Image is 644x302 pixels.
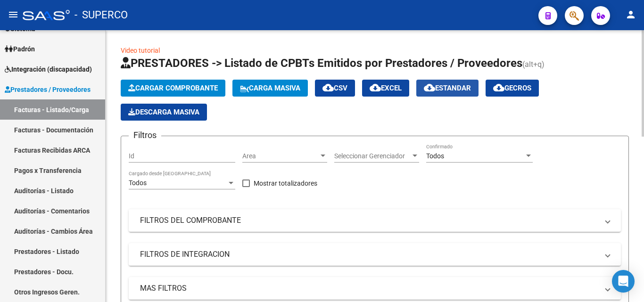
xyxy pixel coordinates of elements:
[140,215,598,226] mat-panel-title: FILTROS DEL COMPROBANTE
[129,129,161,142] h3: Filtros
[486,80,539,97] button: Gecros
[129,179,147,187] span: Todos
[121,47,160,54] a: Video tutorial
[493,84,531,92] span: Gecros
[426,152,444,160] span: Todos
[121,57,522,70] span: PRESTADORES -> Listado de CPBTs Emitidos por Prestadores / Proveedores
[493,82,504,93] mat-icon: cloud_download
[370,82,381,93] mat-icon: cloud_download
[242,152,319,160] span: Area
[612,270,635,293] div: Open Intercom Messenger
[334,152,411,160] span: Seleccionar Gerenciador
[140,283,598,294] mat-panel-title: MAS FILTROS
[121,104,207,121] button: Descarga Masiva
[128,84,218,92] span: Cargar Comprobante
[5,44,35,54] span: Padrón
[5,64,92,74] span: Integración (discapacidad)
[121,104,207,121] app-download-masive: Descarga masiva de comprobantes (adjuntos)
[74,5,128,25] span: - SUPERCO
[140,249,598,260] mat-panel-title: FILTROS DE INTEGRACION
[522,60,545,69] span: (alt+q)
[315,80,355,97] button: CSV
[424,84,471,92] span: Estandar
[424,82,435,93] mat-icon: cloud_download
[254,178,317,189] span: Mostrar totalizadores
[362,80,409,97] button: EXCEL
[322,82,334,93] mat-icon: cloud_download
[370,84,402,92] span: EXCEL
[322,84,347,92] span: CSV
[416,80,479,97] button: Estandar
[625,9,636,20] mat-icon: person
[129,277,621,300] mat-expansion-panel-header: MAS FILTROS
[121,80,225,97] button: Cargar Comprobante
[128,108,199,116] span: Descarga Masiva
[129,209,621,232] mat-expansion-panel-header: FILTROS DEL COMPROBANTE
[232,80,308,97] button: Carga Masiva
[5,84,91,95] span: Prestadores / Proveedores
[8,9,19,20] mat-icon: menu
[129,243,621,266] mat-expansion-panel-header: FILTROS DE INTEGRACION
[240,84,300,92] span: Carga Masiva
